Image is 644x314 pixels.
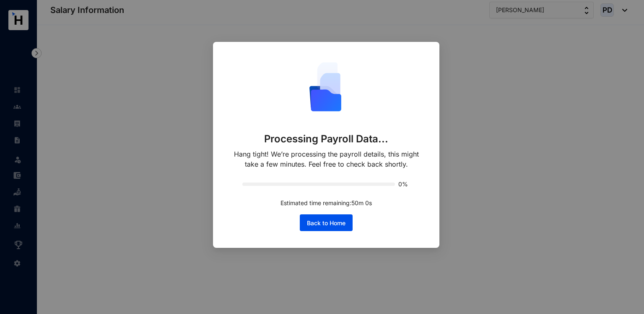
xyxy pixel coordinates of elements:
[264,132,389,146] p: Processing Payroll Data...
[300,214,353,231] button: Back to Home
[398,181,410,187] span: 0%
[280,198,372,208] p: Estimated time remaining: 50 m 0 s
[307,219,345,227] span: Back to Home
[230,149,423,169] p: Hang tight! We’re processing the payroll details, this might take a few minutes. Feel free to che...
